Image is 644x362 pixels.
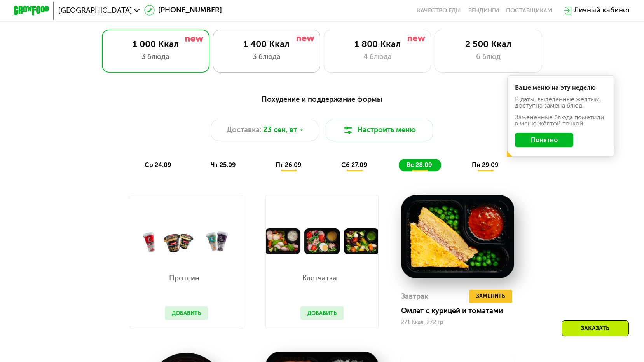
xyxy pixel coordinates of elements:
[472,161,499,169] span: пн 29.09
[515,133,573,147] button: Понятно
[165,306,208,320] button: Добавить
[444,39,532,50] div: 2 500 Ккал
[57,94,586,105] div: Похудение и поддержание формы
[326,120,433,141] button: Настроить меню
[222,39,311,50] div: 1 400 Ккал
[515,114,606,127] div: Заменённые блюда пометили в меню жёлтой точкой.
[417,7,461,14] a: Качество еды
[506,7,552,14] div: поставщикам
[401,306,522,315] div: Омлет с курицей и томатами
[300,275,340,282] p: Клетчатка
[515,96,606,109] div: В даты, выделенные желтым, доступна замена блюд.
[401,290,428,303] div: Завтрак
[111,52,200,63] div: 3 блюда
[111,39,200,50] div: 1 000 Ккал
[211,161,236,169] span: чт 25.09
[444,52,532,63] div: 6 блюд
[476,292,505,301] span: Заменить
[300,306,344,320] button: Добавить
[58,7,132,14] span: [GEOGRAPHIC_DATA]
[144,5,222,16] a: [PHONE_NUMBER]
[276,161,302,169] span: пт 26.09
[222,52,311,63] div: 3 блюда
[333,39,422,50] div: 1 800 Ккал
[401,319,515,325] div: 271 Ккал, 272 гр
[333,52,422,63] div: 4 блюда
[562,320,629,336] div: Заказать
[515,85,606,91] div: Ваше меню на эту неделю
[407,161,432,169] span: вс 28.09
[165,275,204,282] p: Протеин
[574,5,630,16] div: Личный кабинет
[145,161,171,169] span: ср 24.09
[227,125,262,136] span: Доставка:
[263,125,297,136] span: 23 сен, вт
[341,161,367,169] span: сб 27.09
[468,7,499,14] a: Вендинги
[469,290,512,303] button: Заменить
